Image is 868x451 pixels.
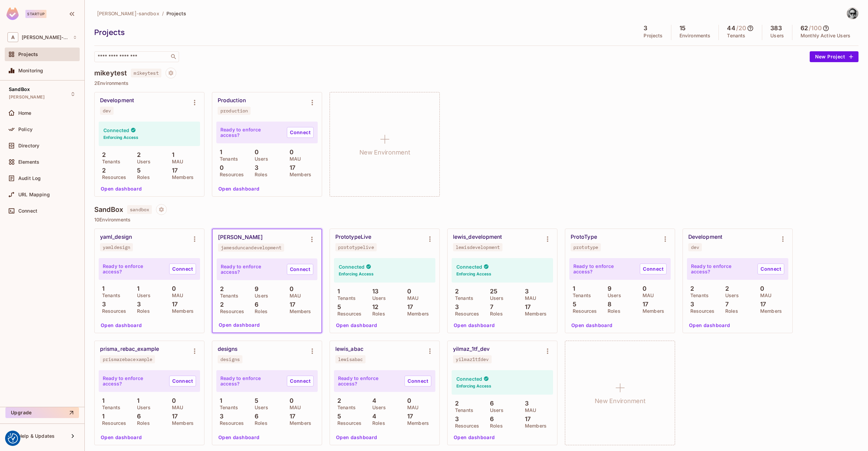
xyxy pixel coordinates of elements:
p: Users [134,405,151,410]
p: 2 [217,286,224,292]
button: Open dashboard [98,320,145,331]
p: Resources [452,311,479,317]
p: Users [251,156,268,162]
p: MAU [521,295,536,301]
p: Users [134,159,151,164]
p: 7 [487,304,493,310]
div: yilmaz1tfdev [456,357,489,362]
p: 3 [452,416,459,422]
p: Environments [679,33,711,38]
p: Roles [369,311,385,317]
p: Members [521,423,547,429]
p: 1 [216,149,222,156]
span: Project settings [156,208,167,214]
p: Tenants [216,156,238,162]
p: Ready to enforce access? [220,376,281,386]
div: Development [100,97,134,104]
p: Members [639,308,664,314]
p: Roles [134,420,150,426]
p: 6 [251,301,258,308]
p: 17 [404,304,413,310]
p: Tenants [217,293,238,299]
p: 17 [286,301,295,308]
span: Connect [18,208,37,214]
h6: Enforcing Access [456,271,491,277]
h6: Enforcing Access [103,134,138,141]
div: jamesduncandevelopment [221,245,281,250]
p: Resources [99,308,126,314]
p: Members [169,308,194,314]
p: 17 [286,164,295,171]
p: Members [286,309,311,314]
p: Roles [487,311,503,317]
button: Open dashboard [98,183,145,194]
button: Environment settings [305,96,319,109]
div: prototype [573,245,598,250]
p: Members [404,420,429,426]
p: 5 [334,304,341,310]
li: / [162,10,164,17]
p: 2 [722,285,729,292]
p: Ready to enforce access? [103,264,164,274]
p: MAU [286,156,301,162]
div: designs [218,346,238,353]
p: 1 [334,288,340,295]
p: 0 [404,397,411,404]
p: 13 [369,288,378,295]
p: 4 [369,397,376,404]
button: Open dashboard [569,320,615,331]
h5: 383 [770,25,782,32]
p: 9 [604,285,611,292]
p: 2 [452,288,459,295]
div: designs [220,357,240,362]
span: sandbox [127,205,152,214]
button: Open dashboard [216,183,262,194]
p: 0 [639,285,647,292]
p: Users [369,295,386,301]
p: 1 [134,285,139,292]
p: Members [286,172,311,177]
button: Open dashboard [451,432,498,443]
div: Startup [25,10,46,18]
a: Connect [640,264,667,274]
button: Environment settings [423,232,437,246]
p: 5 [334,413,341,420]
button: Open dashboard [451,320,498,331]
p: 17 [757,301,766,308]
p: MAU [404,405,418,410]
span: [PERSON_NAME]-sandbox [97,10,159,17]
button: Environment settings [658,232,672,246]
span: A [7,32,18,42]
p: 3 [452,304,459,310]
a: Connect [287,264,313,275]
h1: New Environment [359,147,410,158]
button: Environment settings [188,232,201,246]
div: Production [218,97,246,104]
p: Tenants [569,293,591,298]
p: 1 [216,397,222,404]
p: Ready to enforce access? [573,264,634,274]
p: MAU [404,295,418,301]
button: Open dashboard [333,320,380,331]
button: Open dashboard [98,432,145,443]
p: Tenants [334,295,356,301]
p: 1 [99,285,104,292]
p: Members [169,175,194,180]
div: yamldesign [103,245,130,250]
p: 6 [487,416,494,422]
button: Environment settings [541,344,554,358]
a: Connect [405,376,431,386]
button: Environment settings [423,344,437,358]
p: Tenants [99,159,120,164]
p: Resources [99,175,126,180]
p: 17 [169,301,178,308]
h6: Enforcing Access [339,271,374,277]
div: lewisabac [338,357,363,362]
span: Audit Log [18,176,41,181]
p: Ready to enforce access? [221,264,281,275]
div: lewisdevelopment [456,245,500,250]
span: Project settings [165,71,176,77]
span: Elements [18,159,39,165]
p: Users [369,405,386,410]
div: Development [688,234,722,240]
